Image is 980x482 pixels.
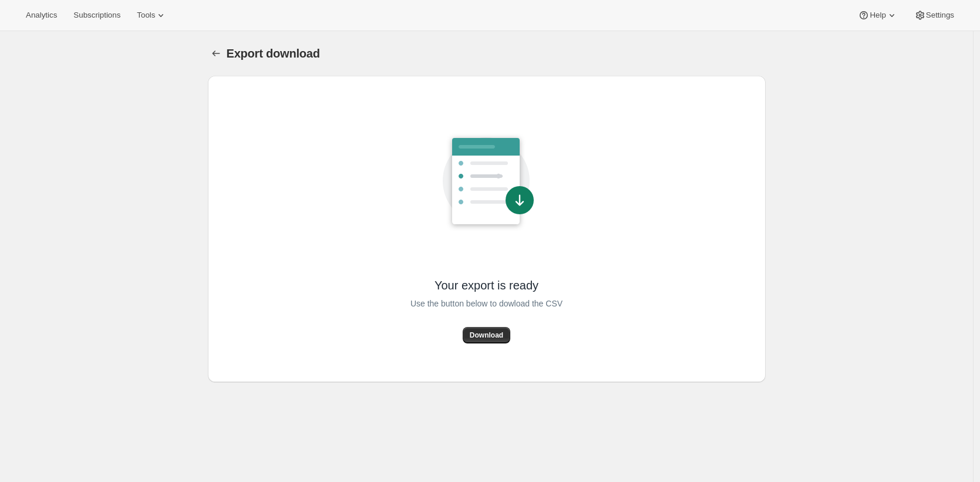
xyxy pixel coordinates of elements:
[926,11,954,20] span: Settings
[26,11,57,20] span: Analytics
[19,7,64,23] button: Analytics
[227,47,320,60] span: Export download
[851,7,904,23] button: Help
[208,45,224,62] button: Export download
[130,7,174,23] button: Tools
[470,331,503,340] span: Download
[73,11,120,20] span: Subscriptions
[463,327,510,343] button: Download
[137,11,155,20] span: Tools
[907,7,961,23] button: Settings
[435,278,538,293] span: Your export is ready
[870,11,885,20] span: Help
[66,7,127,23] button: Subscriptions
[410,296,563,311] span: Use the button below to dowload the CSV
